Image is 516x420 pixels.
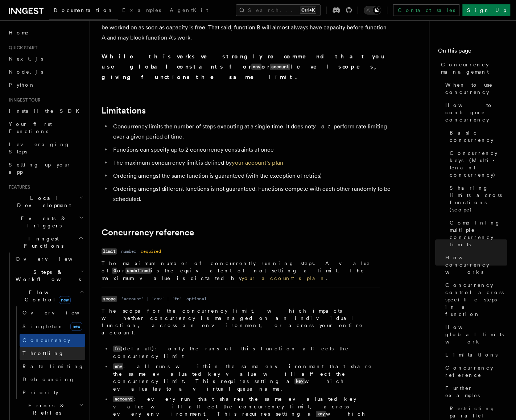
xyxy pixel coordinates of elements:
span: new [59,296,71,304]
code: 0 [112,267,117,273]
li: (default): only the runs of this function affects the concurrency limit [111,345,380,359]
span: Concurrency management [441,61,507,75]
li: The maximum concurrency limit is defined by [111,157,392,168]
a: Your first Functions [6,118,85,138]
span: Singleton [22,324,64,329]
a: Basic concurrency [447,126,507,147]
span: Concurrency control across specific steps in a function [445,281,507,318]
li: Concurrency limits the number of steps executing at a single time. It does not perform rate limit... [111,121,392,141]
span: Local Development [6,194,79,209]
span: Basic concurrency [450,129,507,144]
button: Search...Ctrl+K [236,4,321,16]
a: Rate limiting [20,360,85,373]
button: Errors & Retries [13,399,85,419]
span: Overview [22,310,97,316]
a: your account's plan [242,275,326,281]
span: How global limits work [445,324,507,345]
a: Setting up your app [6,158,85,178]
li: : all runs within the same environment that share the same evaluated key value will affect the co... [111,362,380,392]
dd: 'account' | 'env' | 'fn' [121,296,182,301]
span: Quick start [6,45,37,51]
li: Ordering amongst different functions is not guaranteed. Functions compete with each other randoml... [111,184,392,204]
p: The maximum number of concurrently running steps. A value of or is the equivalent of not setting ... [102,259,380,281]
code: key [316,411,326,417]
span: Priority [22,390,58,395]
a: When to use concurrency [442,78,507,99]
a: Concurrency control across specific steps in a function [442,279,507,321]
button: Steps & Workflows [13,265,85,286]
code: account [113,396,133,402]
dd: required [141,248,161,254]
a: Node.js [6,65,85,78]
a: Further examples [442,382,507,402]
li: Ordering amongst the same function is guaranteed (with the exception of retries) [111,170,392,181]
span: Limitations [445,351,498,358]
a: Next.js [6,52,85,65]
a: Concurrency reference [102,227,194,237]
code: scope [102,296,117,302]
span: Next.js [9,56,43,62]
span: Setting up your app [9,162,71,175]
span: Overview [16,256,90,262]
a: Concurrency management [438,58,507,78]
span: new [70,322,82,331]
strong: While this works we strongly recommend that you use global constants for or level scopes, giving ... [102,53,387,80]
span: Errors & Retries [13,402,79,416]
span: Concurrency reference [445,364,507,379]
span: Inngest Functions [6,235,78,250]
code: limit [102,248,117,254]
span: Python [9,82,35,88]
code: env [113,363,123,369]
a: Priority [20,386,85,399]
a: Combining multiple concurrency limits [447,216,507,251]
a: Debouncing [20,373,85,386]
a: How concurrency works [442,251,507,279]
button: Flow Controlnew [13,286,85,306]
span: Documentation [54,7,113,13]
a: Concurrency keys (Multi-tenant concurrency) [447,147,507,181]
span: Examples [122,7,161,13]
p: The scope for the concurrency limit, which impacts whether concurrency is managed on an individua... [102,307,380,336]
a: Install the SDK [6,104,85,118]
span: Events & Triggers [6,215,79,229]
div: Flow Controlnew [13,306,85,399]
button: Events & Triggers [6,212,85,232]
a: Examples [118,2,165,20]
a: Contact sales [393,4,459,16]
code: env [251,63,261,70]
button: Local Development [6,192,85,212]
span: How concurrency works [445,254,507,276]
span: Concurrency keys (Multi-tenant concurrency) [450,149,507,178]
span: Node.js [9,69,43,75]
button: Toggle dark mode [364,6,381,15]
a: Concurrency reference [442,361,507,382]
a: your account's plan [232,159,283,166]
span: When to use concurrency [445,81,507,96]
span: Install the SDK [9,108,84,114]
a: Throttling [20,347,85,360]
span: Home [9,29,29,36]
span: Sharing limits across functions (scope) [450,184,507,213]
a: Sign Up [462,4,510,16]
span: Rate limiting [22,363,84,369]
a: Limitations [442,348,507,361]
p: Because functions are FIFO, function runs are more likely to be worked on the older their jobs ge... [102,2,392,42]
a: Singletonnew [20,319,85,334]
button: Inngest Functions [6,232,85,252]
a: How global limits work [442,321,507,348]
span: Your first Functions [9,121,52,134]
span: Features [6,184,30,190]
a: Overview [20,306,85,319]
span: Further examples [445,384,507,399]
dd: number [121,248,136,254]
em: yet [313,123,334,129]
kbd: Ctrl+K [300,7,316,14]
a: Overview [13,252,85,265]
a: AgentKit [165,2,212,20]
a: Concurrency [20,334,85,347]
span: Throttling [22,350,64,356]
span: AgentKit [170,7,208,13]
a: Home [6,26,85,39]
a: Sharing limits across functions (scope) [447,181,507,216]
a: Leveraging Steps [6,138,85,158]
